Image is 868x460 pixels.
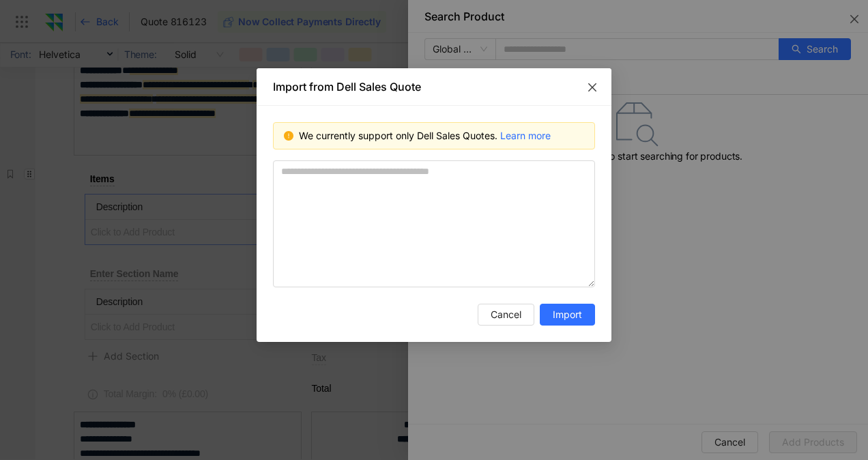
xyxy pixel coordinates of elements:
a: Learn more [500,130,551,141]
span: exclamation-circle [284,131,293,141]
button: Close [573,68,611,106]
span: Import [553,307,582,322]
div: We currently support only Dell Sales Quotes. [299,128,584,143]
span: close [587,82,598,93]
button: Import [540,304,595,326]
button: Cancel [478,304,534,326]
div: Import from Dell Sales Quote [273,79,595,94]
span: Cancel [491,307,521,322]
